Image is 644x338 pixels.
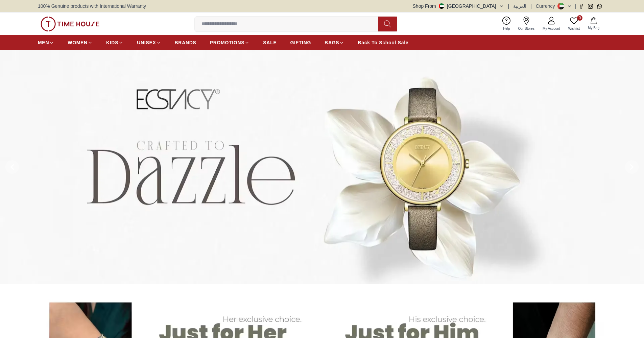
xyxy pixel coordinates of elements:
span: | [575,3,576,9]
a: Instagram [588,4,593,9]
span: My Account [540,26,563,31]
button: Shop From[GEOGRAPHIC_DATA] [413,3,504,9]
span: KIDS [106,39,118,46]
a: MEN [38,37,54,49]
button: My Bag [584,16,603,32]
button: العربية [513,3,526,9]
span: Help [500,26,513,31]
a: PROMOTIONS [210,37,250,49]
span: MEN [38,39,49,46]
a: Our Stores [514,15,539,32]
a: UNISEX [137,37,161,49]
span: BAGS [325,39,339,46]
a: WOMEN [68,37,93,49]
a: Back To School Sale [358,37,408,49]
a: BRANDS [175,37,196,49]
span: UNISEX [137,39,156,46]
span: My Bag [585,25,602,30]
span: 100% Genuine products with International Warranty [38,3,146,9]
a: BAGS [325,37,344,49]
span: BRANDS [175,39,196,46]
span: | [508,3,509,9]
a: Facebook [579,4,584,9]
span: | [530,3,532,9]
span: 0 [577,15,582,21]
span: WOMEN [68,39,88,46]
span: SALE [263,39,277,46]
span: PROMOTIONS [210,39,245,46]
span: Wishlist [566,26,582,31]
span: Our Stores [516,26,537,31]
a: Help [499,15,514,32]
img: United Arab Emirates [439,3,444,9]
a: GIFTING [290,37,311,49]
a: SALE [263,37,277,49]
a: KIDS [106,37,123,49]
span: Back To School Sale [358,39,408,46]
a: 0Wishlist [564,15,584,32]
a: Whatsapp [597,4,602,9]
img: ... [41,17,99,31]
span: GIFTING [290,39,311,46]
div: Currency [536,3,558,9]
